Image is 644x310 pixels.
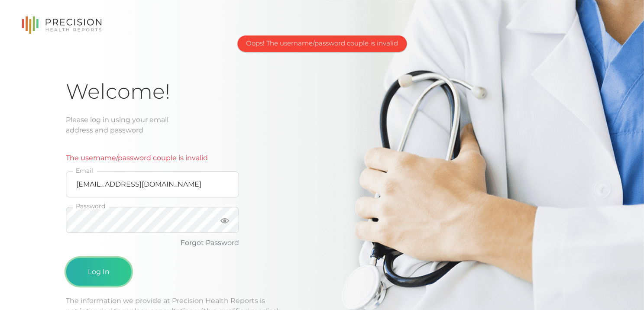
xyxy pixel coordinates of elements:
[66,258,132,286] button: Log In
[66,115,578,136] div: Please log in using your email address and password
[66,171,239,197] input: Email
[237,36,407,52] div: Oops! The username/password couple is invalid
[181,239,239,247] a: Forgot Password
[66,79,578,104] h1: Welcome!
[66,153,239,163] p: The username/password couple is invalid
